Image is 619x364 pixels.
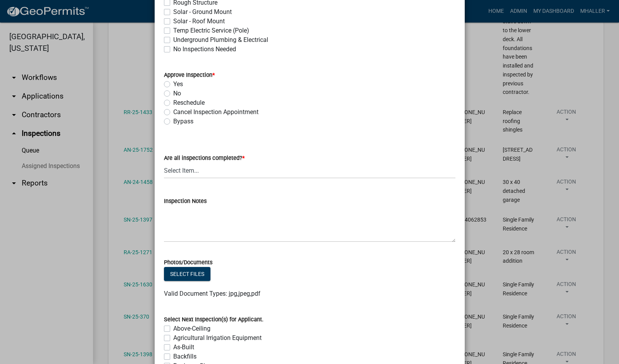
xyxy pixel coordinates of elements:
label: Underground Plumbing & Electrical [173,35,268,45]
label: Cancel Inspection Appointment [173,107,259,117]
span: Valid Document Types: jpg,jpeg,pdf [164,290,260,297]
label: Agricultural Irrigation Equipment [173,333,262,343]
label: Inspection Notes [164,199,207,204]
label: As-Built [173,343,194,352]
label: Approve Inspection [164,73,215,78]
label: Yes [173,80,183,89]
label: Temp Electric Service (Pole) [173,26,249,35]
label: Backfills [173,352,197,361]
label: Reschedule [173,98,205,107]
label: Solar - Roof Mount [173,17,225,26]
button: Select files [164,267,210,281]
label: Bypass [173,117,193,126]
label: No [173,89,181,98]
label: Select Next Inspection(s) for Applicant. [164,317,264,322]
label: Solar - Ground Mount [173,7,232,17]
label: Above-Ceiling [173,324,210,333]
label: Are all inspections completed? [164,156,245,161]
label: Photos/Documents [164,260,212,265]
label: No Inspections Needed [173,45,236,54]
